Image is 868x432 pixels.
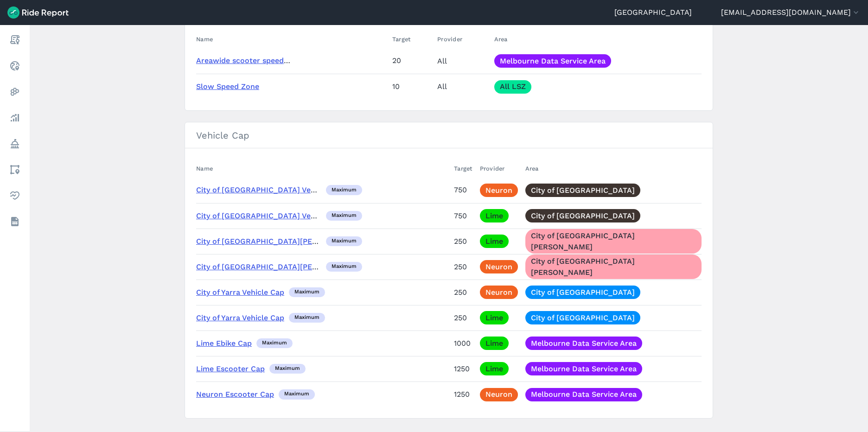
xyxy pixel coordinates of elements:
div: All [437,80,487,93]
img: Ride Report [7,6,69,19]
a: Neuron [480,286,518,299]
a: Datasets [6,213,23,230]
a: Report [6,32,23,48]
a: City of [GEOGRAPHIC_DATA] Vehicle Cap [196,185,344,194]
a: Lime [480,311,509,324]
a: City of [GEOGRAPHIC_DATA] [525,286,640,299]
td: 250 [450,305,476,330]
td: 750 [450,203,476,229]
td: 250 [450,280,476,305]
div: maximum [326,262,362,272]
div: maximum [256,338,293,349]
button: [EMAIL_ADDRESS][DOMAIN_NAME] [721,7,861,18]
div: maximum [289,287,325,298]
a: Heatmaps [6,83,23,100]
th: Name [196,159,450,178]
div: maximum [289,313,325,323]
a: Lime [480,362,509,375]
a: City of [GEOGRAPHIC_DATA] [525,184,640,197]
a: Neuron Escooter Cap [196,390,274,399]
a: Melbourne Data Service Area [525,337,642,350]
a: Lime [480,209,509,222]
a: Lime Ebike Cap [196,339,252,348]
a: City of [GEOGRAPHIC_DATA][PERSON_NAME] Vehicle Cap [196,262,406,271]
td: 10 [389,74,434,99]
a: Neuron [480,388,518,401]
a: Melbourne Data Service Area [525,388,642,401]
div: maximum [326,185,362,195]
a: City of Yarra Vehicle Cap [196,313,284,322]
td: 750 [450,178,476,203]
th: Provider [476,159,522,178]
a: City of [GEOGRAPHIC_DATA][PERSON_NAME] [525,229,702,254]
a: Neuron [480,260,518,273]
a: Policy [6,135,23,152]
td: 1250 [450,381,476,407]
h3: Vehicle Cap [185,122,713,148]
a: City of [GEOGRAPHIC_DATA][PERSON_NAME] Vehicle Cap [196,237,406,246]
div: maximum [279,389,315,400]
th: Target [450,159,476,178]
a: Areawide scooter speed limit [196,56,302,65]
a: City of [GEOGRAPHIC_DATA] [525,311,640,324]
a: Lime Escooter Cap [196,364,265,373]
td: 1250 [450,356,476,381]
div: maximum [326,211,362,221]
a: Melbourne Data Service Area [494,54,611,68]
a: All LSZ [494,80,531,94]
div: maximum [269,364,306,374]
a: Analyze [6,109,23,126]
a: Areas [6,161,23,178]
a: Lime [480,235,509,248]
a: City of [GEOGRAPHIC_DATA][PERSON_NAME] [525,254,702,279]
th: Name [196,30,389,48]
a: Slow Speed Zone [196,82,259,91]
a: Lime [480,337,509,350]
td: 1000 [450,330,476,356]
th: Area [522,159,702,178]
a: Realtime [6,57,23,74]
td: 250 [450,229,476,254]
a: City of Yarra Vehicle Cap [196,288,284,297]
td: 20 [389,48,434,74]
a: Health [6,187,23,204]
a: City of [GEOGRAPHIC_DATA] [525,209,640,222]
a: Melbourne Data Service Area [525,362,642,375]
th: Target [389,30,434,48]
div: maximum [326,236,362,247]
th: Provider [434,30,491,48]
th: Area [491,30,702,48]
a: City of [GEOGRAPHIC_DATA] Vehicle Cap [196,211,344,220]
td: 250 [450,254,476,280]
a: Neuron [480,184,518,197]
div: All [437,54,487,68]
a: [GEOGRAPHIC_DATA] [614,7,692,18]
